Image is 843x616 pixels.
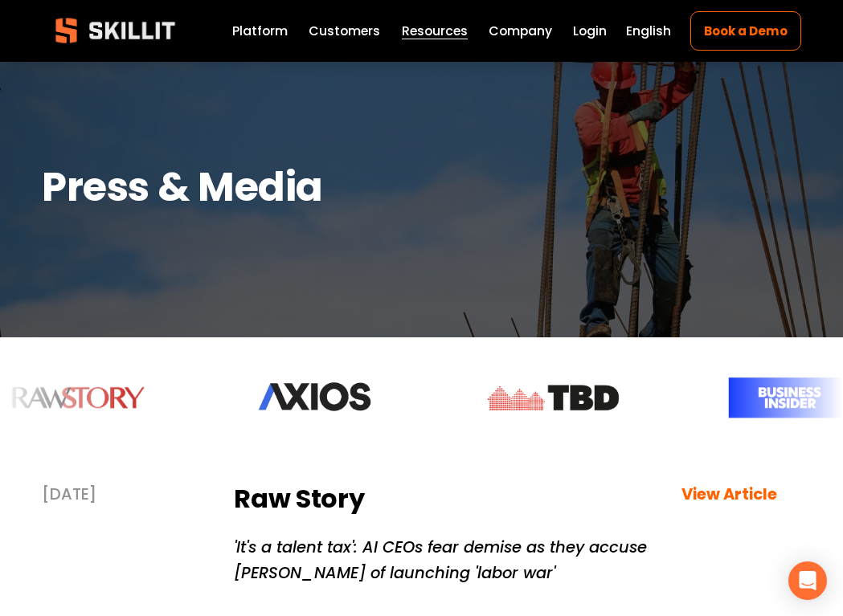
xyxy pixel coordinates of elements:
[234,536,652,583] em: 'It's a talent tax': AI CEOs fear demise as they accuse [PERSON_NAME] of launching 'labor war'
[690,11,800,51] a: Book a Demo
[489,20,552,42] a: Company
[42,159,323,214] strong: Press & Media
[626,22,671,41] span: English
[402,22,468,41] span: Resources
[402,20,468,42] a: folder dropdown
[309,20,380,42] a: Customers
[42,6,188,55] img: Skillit
[573,20,607,42] a: Login
[42,483,96,505] span: [DATE]
[788,561,827,600] div: Open Intercom Messenger
[626,20,671,42] div: language picker
[234,480,364,516] strong: Raw Story
[232,20,288,42] a: Platform
[681,483,777,505] a: View Article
